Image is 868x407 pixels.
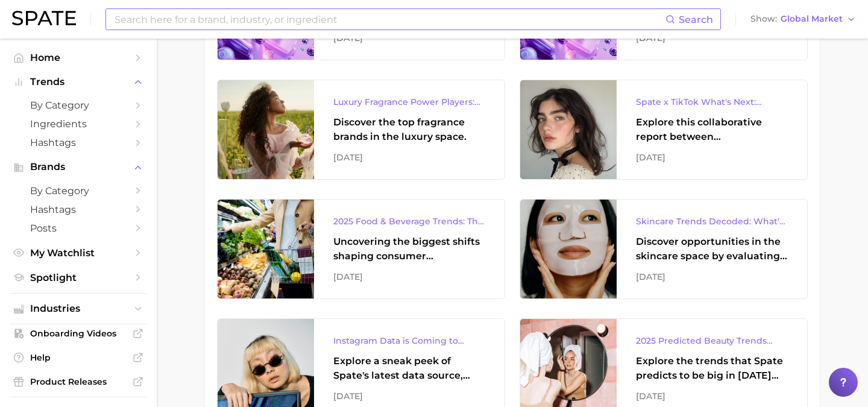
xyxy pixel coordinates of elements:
[30,99,127,111] span: by Category
[10,73,147,91] button: Trends
[10,96,147,115] a: by Category
[30,247,127,259] span: My Watchlist
[10,219,147,238] a: Posts
[636,270,788,284] div: [DATE]
[30,137,127,148] span: Hashtags
[333,150,485,165] div: [DATE]
[30,77,127,87] span: Trends
[10,268,147,287] a: Spotlight
[333,214,485,229] div: 2025 Food & Beverage Trends: The Biggest Trends According to TikTok & Google Search
[333,270,485,284] div: [DATE]
[520,199,808,299] a: Skincare Trends Decoded: What's Popular According to Google Search & TikTokDiscover opportunities...
[333,389,485,403] div: [DATE]
[333,115,485,144] div: Discover the top fragrance brands in the luxury space.
[636,333,788,348] div: 2025 Predicted Beauty Trends Report
[781,16,843,22] span: Global Market
[217,80,505,180] a: Luxury Fragrance Power Players: Consumers’ Brand FavoritesDiscover the top fragrance brands in th...
[10,133,147,152] a: Hashtags
[10,324,147,342] a: Onboarding Videos
[10,373,147,391] a: Product Releases
[30,222,127,234] span: Posts
[636,389,788,403] div: [DATE]
[520,80,808,180] a: Spate x TikTok What's Next: Beauty EditionExplore this collaborative report between [PERSON_NAME]...
[333,235,485,263] div: Uncovering the biggest shifts shaping consumer preferences.
[30,162,127,172] span: Brands
[333,354,485,383] div: Explore a sneak peek of Spate's latest data source, Instagram, through this spotlight report.
[636,150,788,165] div: [DATE]
[217,199,505,299] a: 2025 Food & Beverage Trends: The Biggest Trends According to TikTok & Google SearchUncovering the...
[636,354,788,383] div: Explore the trends that Spate predicts to be big in [DATE] across the skin, hair, makeup, body, a...
[679,14,713,25] span: Search
[333,333,485,348] div: Instagram Data is Coming to Spate
[10,244,147,262] a: My Watchlist
[333,95,485,109] div: Luxury Fragrance Power Players: Consumers’ Brand Favorites
[10,48,147,67] a: Home
[30,328,127,339] span: Onboarding Videos
[636,115,788,144] div: Explore this collaborative report between [PERSON_NAME] and TikTok to explore the next big beauty...
[747,11,859,27] button: ShowGlobal Market
[10,158,147,176] button: Brands
[12,11,76,25] img: SPATE
[636,95,788,109] div: Spate x TikTok What's Next: Beauty Edition
[30,352,127,363] span: Help
[10,300,147,318] button: Industries
[113,9,665,30] input: Search here for a brand, industry, or ingredient
[30,185,127,197] span: by Category
[30,272,127,283] span: Spotlight
[636,214,788,229] div: Skincare Trends Decoded: What's Popular According to Google Search & TikTok
[30,303,127,314] span: Industries
[10,181,147,200] a: by Category
[750,16,777,22] span: Show
[10,115,147,133] a: Ingredients
[636,235,788,263] div: Discover opportunities in the skincare space by evaluating the face product and face concerns dri...
[10,349,147,367] a: Help
[30,52,127,63] span: Home
[30,204,127,215] span: Hashtags
[10,200,147,219] a: Hashtags
[30,376,127,387] span: Product Releases
[30,118,127,130] span: Ingredients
